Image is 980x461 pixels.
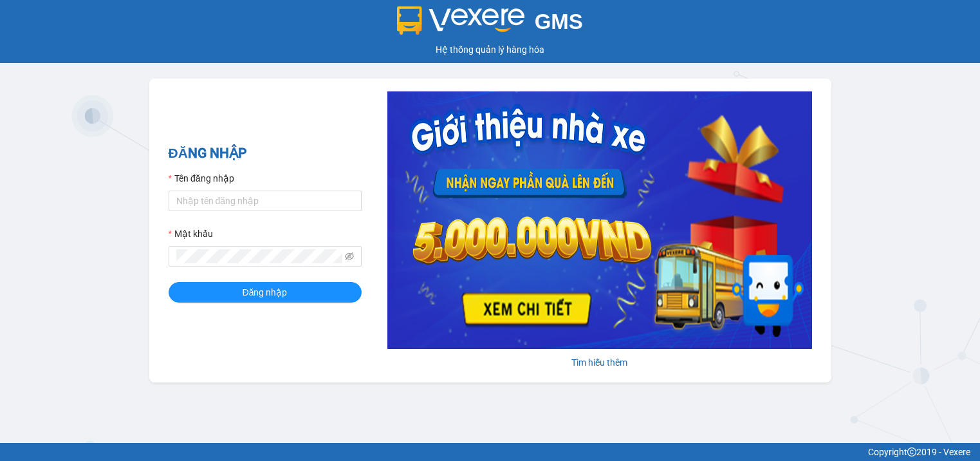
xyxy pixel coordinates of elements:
input: Tên đăng nhập [169,191,362,211]
a: GMS [397,19,583,30]
img: logo 2 [397,6,524,35]
input: Mật khẩu [176,249,342,263]
div: Copyright 2019 - Vexere [10,445,970,459]
img: banner-0 [387,91,812,349]
div: Hệ thống quản lý hàng hóa [3,42,977,57]
span: Đăng nhập [243,285,288,299]
button: Đăng nhập [169,282,362,303]
label: Mật khẩu [169,227,213,241]
span: eye-invisible [345,252,354,261]
label: Tên đăng nhập [169,171,234,185]
h2: ĐĂNG NHẬP [169,143,362,164]
div: Tìm hiểu thêm [387,355,812,370]
span: GMS [535,10,583,33]
span: copyright [907,447,916,456]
